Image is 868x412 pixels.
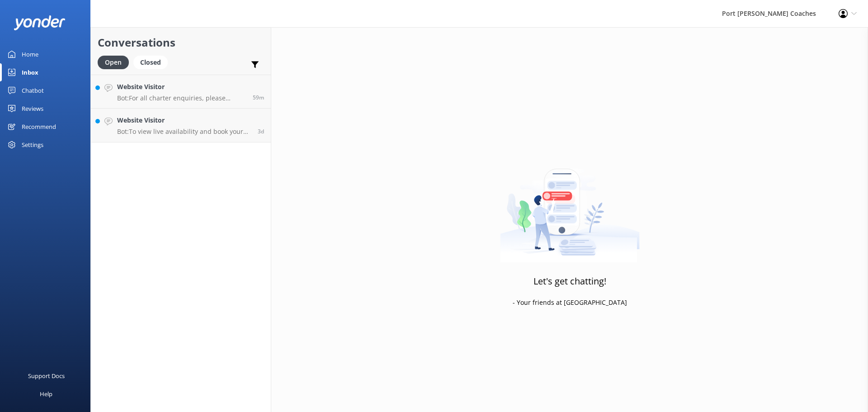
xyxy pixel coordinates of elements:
[98,56,129,69] div: Open
[22,63,38,81] div: Inbox
[22,136,43,154] div: Settings
[22,118,56,136] div: Recommend
[117,115,251,125] h4: Website Visitor
[14,15,66,30] img: yonder-white-logo.png
[500,150,640,263] img: artwork of a man stealing a conversation from at giant smartphone
[513,298,627,308] p: - Your friends at [GEOGRAPHIC_DATA]
[117,94,246,102] p: Bot: For all charter enquiries, please complete our online form at [DOMAIN_NAME][URL] or email [E...
[533,274,606,289] h3: Let's get chatting!
[98,57,133,67] a: Open
[91,75,271,109] a: Website VisitorBot:For all charter enquiries, please complete our online form at [DOMAIN_NAME][UR...
[91,109,271,142] a: Website VisitorBot:To view live availability and book your tour, click [URL][DOMAIN_NAME]. If you...
[22,99,43,118] div: Reviews
[40,385,52,403] div: Help
[28,367,65,385] div: Support Docs
[117,128,251,136] p: Bot: To view live availability and book your tour, click [URL][DOMAIN_NAME]. If you need help, yo...
[117,82,246,92] h4: Website Visitor
[133,56,168,69] div: Closed
[258,128,264,135] span: Oct 11 2025 02:49am (UTC +11:00) Australia/Sydney
[133,57,172,67] a: Closed
[253,94,264,101] span: Oct 14 2025 10:48am (UTC +11:00) Australia/Sydney
[22,45,38,63] div: Home
[22,81,44,99] div: Chatbot
[98,34,264,51] h2: Conversations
